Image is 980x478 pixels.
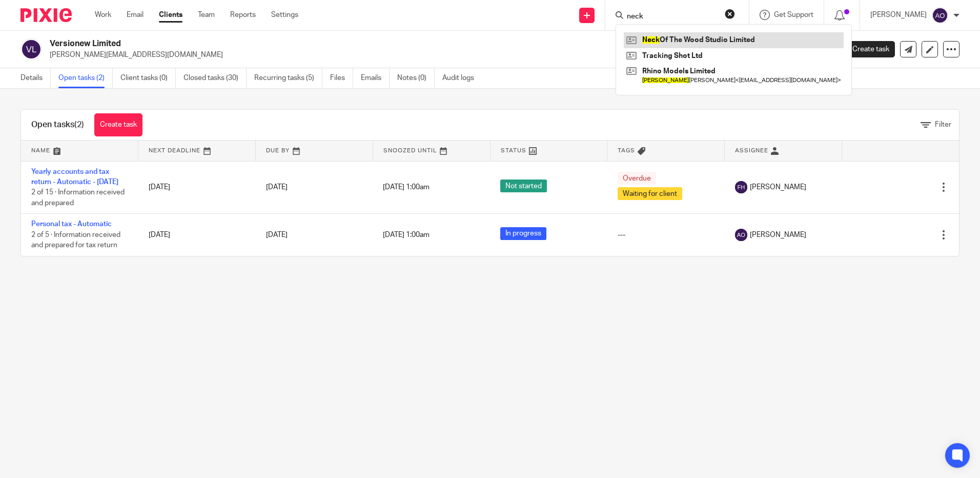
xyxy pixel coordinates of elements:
span: [DATE] 1:00am [383,231,430,238]
input: Search [626,12,718,22]
a: Open tasks (2) [58,68,113,88]
a: Reports [230,10,256,20]
span: Overdue [618,172,656,185]
span: [PERSON_NAME] [750,182,806,192]
p: [PERSON_NAME][EMAIL_ADDRESS][DOMAIN_NAME] [50,50,820,60]
img: svg%3E [21,38,42,60]
p: [PERSON_NAME] [870,10,927,20]
span: In progress [500,227,546,240]
h1: Open tasks [31,120,84,130]
a: Personal tax - Automatic [31,221,112,228]
span: Snoozed Until [383,148,437,153]
td: [DATE] [138,214,256,256]
span: Status [501,148,526,153]
a: Team [198,10,215,20]
span: [DATE] [266,231,288,238]
a: Closed tasks (30) [183,68,247,88]
a: Details [21,68,51,88]
a: Yearly accounts and tax return - Automatic - [DATE] [31,168,118,186]
img: svg%3E [932,7,948,24]
span: 2 of 5 · Information received and prepared for tax return [31,231,120,249]
span: [PERSON_NAME] [750,230,806,240]
div: --- [618,230,714,240]
a: Emails [361,68,390,88]
a: Email [127,10,144,20]
a: Work [95,10,111,20]
span: Filter [935,121,951,128]
img: svg%3E [735,229,747,241]
span: Tags [618,148,635,153]
h2: Versionew Limited [50,38,666,49]
a: Create task [835,41,895,57]
span: (2) [74,121,84,129]
a: Create task [94,113,142,136]
button: Clear [725,9,735,19]
span: Waiting for client [618,187,682,200]
img: svg%3E [735,181,747,193]
a: Clients [159,10,182,20]
span: [DATE] 1:00am [383,184,430,191]
span: Get Support [774,11,813,18]
a: Files [330,68,353,88]
img: Pixie [21,8,72,22]
a: Notes (0) [397,68,435,88]
span: 2 of 15 · Information received and prepared [31,189,125,207]
td: [DATE] [138,161,256,214]
a: Recurring tasks (5) [254,68,322,88]
span: [DATE] [266,184,288,191]
a: Settings [271,10,298,20]
a: Audit logs [442,68,482,88]
a: Client tasks (0) [120,68,176,88]
span: Not started [500,180,547,192]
